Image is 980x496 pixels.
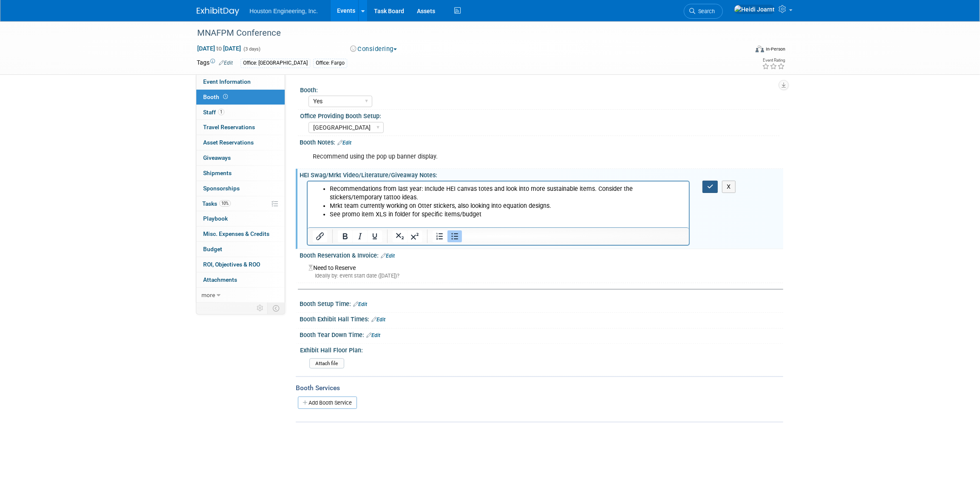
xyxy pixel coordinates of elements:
[201,292,215,298] span: more
[196,120,285,135] a: Travel Reservations
[765,46,785,52] div: In-Person
[196,257,285,272] a: ROI, Objectives & ROO
[309,272,777,280] div: Ideally by: event start date ([DATE])?
[197,7,239,16] img: ExhibitDay
[203,246,222,252] span: Budget
[219,60,233,66] a: Edit
[433,230,447,242] button: Numbered list
[381,253,395,259] a: Edit
[196,74,285,89] a: Event Information
[308,181,689,227] iframe: Rich Text Area
[371,317,385,323] a: Edit
[698,44,785,57] div: Event Format
[203,94,229,100] span: Booth
[203,139,254,146] span: Asset Reservations
[298,397,357,409] a: Add Booth Service
[368,230,382,242] button: Underline
[300,298,783,309] div: Booth Setup Time:
[393,230,407,242] button: Subscript
[300,313,783,324] div: Booth Exhibit Hall Times:
[196,105,285,120] a: Staff1
[197,45,241,52] span: [DATE] [DATE]
[695,8,715,14] span: Search
[219,200,231,207] span: 10%
[203,124,255,130] span: Travel Reservations
[448,230,462,242] button: Bullet list
[241,59,310,68] div: Office: [GEOGRAPHIC_DATA]
[196,90,285,105] a: Booth
[313,230,327,242] button: Insert/edit link
[196,242,285,257] a: Budget
[196,288,285,303] a: more
[762,58,785,62] div: Event Rating
[196,135,285,150] a: Asset Reservations
[196,181,285,196] a: Sponsorships
[366,332,380,338] a: Edit
[203,185,240,192] span: Sponsorships
[203,109,224,116] span: Staff
[756,45,764,52] img: Format-Inperson.png
[300,249,783,260] div: Booth Reservation & Invoice:
[196,227,285,241] a: Misc. Expenses & Credits
[203,276,237,283] span: Attachments
[300,329,783,340] div: Booth Tear Down Time:
[203,261,260,268] span: ROI, Objectives & ROO
[203,78,251,85] span: Event Information
[243,46,261,52] span: (3 days)
[296,383,783,393] div: Booth Services
[196,166,285,181] a: Shipments
[338,230,352,242] button: Bold
[353,301,367,307] a: Edit
[300,110,779,120] div: Office Providing Booth Setup:
[307,148,690,165] div: Recommend using the pop up banner display.
[300,344,779,354] div: Exhibit Hall Floor Plan:
[268,303,285,314] td: Toggle Event Tabs
[249,8,318,14] span: Houston Engineering, Inc.
[196,150,285,165] a: Giveaways
[347,45,400,54] button: Considering
[300,136,783,147] div: Booth Notes:
[203,215,228,222] span: Playbook
[337,140,351,146] a: Edit
[202,200,231,207] span: Tasks
[203,154,231,161] span: Giveaways
[215,45,223,52] span: to
[197,58,233,68] td: Tags
[203,170,232,176] span: Shipments
[253,303,268,314] td: Personalize Event Tab Strip
[196,196,285,211] a: Tasks10%
[221,94,229,100] span: Booth not reserved yet
[196,272,285,287] a: Attachments
[306,261,777,280] div: Need to Reserve
[194,26,735,41] div: MNAFPM Conference
[203,230,269,237] span: Misc. Expenses & Credits
[408,230,422,242] button: Superscript
[313,59,347,68] div: Office: Fargo
[300,169,783,179] div: HEI Swag/Mrkt Video/Literature/Giveaway Notes:
[353,230,367,242] button: Italic
[300,84,779,94] div: Booth:
[734,5,775,14] img: Heidi Joarnt
[722,181,736,193] button: X
[196,211,285,226] a: Playbook
[218,109,224,115] span: 1
[684,4,723,19] a: Search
